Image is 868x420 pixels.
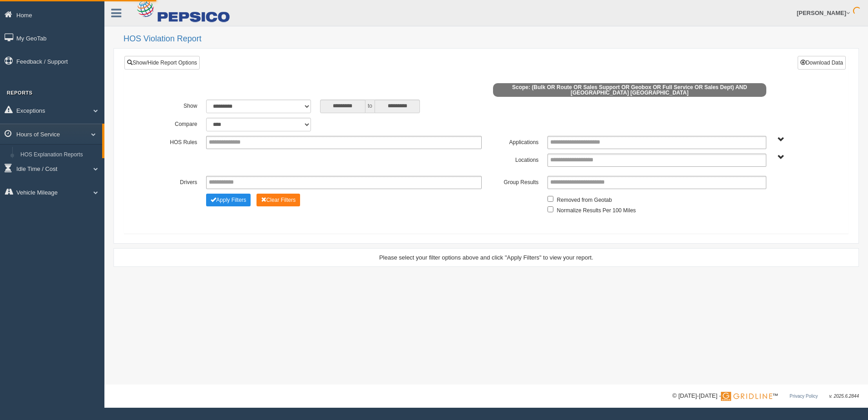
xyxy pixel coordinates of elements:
[829,394,859,399] span: v. 2025.6.2844
[16,147,102,163] a: HOS Explanation Reports
[145,118,202,129] label: Compare
[145,136,202,147] label: HOS Rules
[486,176,543,187] label: Group Results
[672,391,859,401] div: © [DATE]-[DATE] - ™
[721,392,772,401] img: Gridline
[122,253,851,262] div: Please select your filter options above and click "Apply Filters" to view your report.
[486,154,543,165] label: Locations
[486,136,543,147] label: Applications
[789,394,818,399] a: Privacy Policy
[493,83,766,97] span: Scope: (Bulk OR Route OR Sales Support OR Geobox OR Full Service OR Sales Dept) AND [GEOGRAPHIC_D...
[206,194,251,206] button: Change Filter Options
[798,56,846,70] button: Download Data
[145,176,202,187] label: Drivers
[123,35,859,44] h2: HOS Violation Report
[256,194,301,206] button: Change Filter Options
[557,204,636,215] label: Normalize Results Per 100 Miles
[557,194,612,205] label: Removed from Geotab
[365,100,375,113] span: to
[145,100,202,110] label: Show
[124,56,200,70] a: Show/Hide Report Options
